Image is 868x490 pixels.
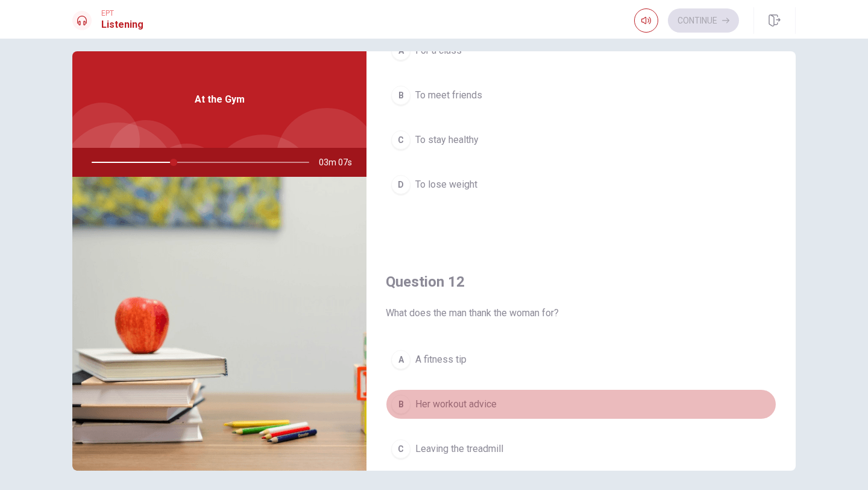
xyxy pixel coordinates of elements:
[195,92,245,107] span: At the Gym
[386,272,776,291] h4: Question 12
[386,345,776,375] button: AA fitness tip
[386,306,776,320] span: What does the man thank the woman for?
[391,395,410,414] div: B
[72,177,366,471] img: At the Gym
[391,175,410,194] div: D
[415,133,479,147] span: To stay healthy
[415,177,477,192] span: To lose weight
[391,350,410,369] div: A
[415,88,482,103] span: To meet friends
[101,17,143,32] h1: Listening
[415,397,497,412] span: Her workout advice
[386,80,776,110] button: BTo meet friends
[415,352,467,367] span: A fitness tip
[391,439,410,459] div: C
[391,130,410,150] div: C
[319,148,362,177] span: 03m 07s
[386,170,776,200] button: DTo lose weight
[101,9,143,17] span: EPT
[386,389,776,419] button: BHer workout advice
[415,442,503,456] span: Leaving the treadmill
[386,125,776,155] button: CTo stay healthy
[391,86,410,105] div: B
[386,434,776,464] button: CLeaving the treadmill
